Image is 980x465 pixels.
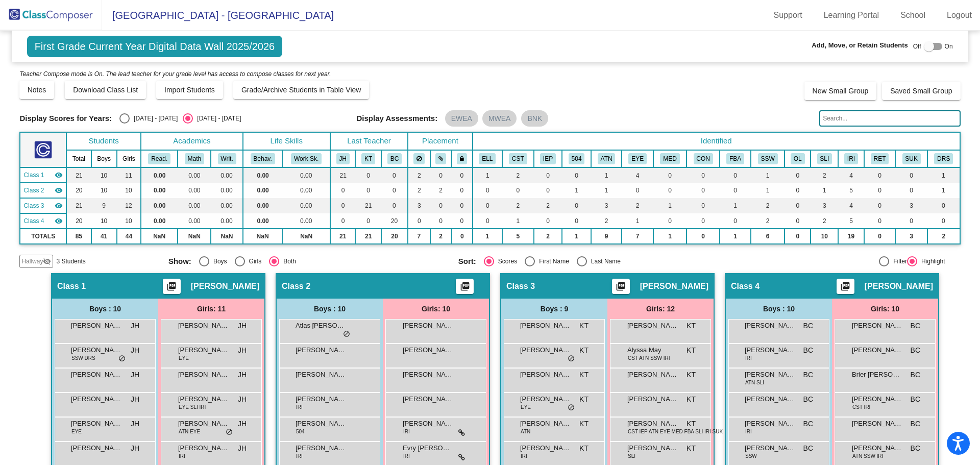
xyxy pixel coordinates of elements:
[803,321,813,331] span: BC
[148,153,170,164] button: Read.
[587,257,621,266] div: Last Name
[56,257,85,266] span: 3 Students
[751,167,785,183] td: 1
[653,198,687,213] td: 1
[355,150,381,167] th: Kelly Thompson
[562,183,591,198] td: 1
[91,183,117,198] td: 10
[653,213,687,229] td: 0
[473,150,502,167] th: English Language Learner
[23,216,44,226] span: Class 4
[534,198,562,213] td: 2
[408,132,473,150] th: Placement
[185,153,204,164] button: Math
[211,167,242,183] td: 0.00
[534,213,562,229] td: 0
[837,279,854,294] button: Print Students Details
[381,167,408,183] td: 0
[91,229,117,244] td: 41
[91,167,117,183] td: 10
[408,213,430,229] td: 0
[57,281,86,291] span: Class 1
[687,229,720,244] td: 0
[521,110,548,127] mat-chip: BNK
[628,153,647,164] button: EYE
[745,321,796,331] span: [PERSON_NAME]
[20,229,66,244] td: TOTALS
[726,153,744,164] button: FBA
[91,150,117,167] th: Boys
[591,183,622,198] td: 1
[785,198,811,213] td: 0
[243,213,283,229] td: 0.00
[534,229,562,244] td: 2
[243,167,283,183] td: 0.00
[355,213,381,229] td: 0
[243,198,283,213] td: 0.00
[430,183,452,198] td: 2
[20,183,66,198] td: No teacher - No Class Name
[357,114,438,123] span: Display Assessments:
[895,229,927,244] td: 3
[23,170,44,180] span: Class 1
[21,257,43,266] span: Hallway
[838,150,864,167] th: IRIP
[838,183,864,198] td: 5
[330,150,356,167] th: Jillian Hornbaker
[355,183,381,198] td: 0
[502,167,534,183] td: 2
[117,167,141,183] td: 11
[622,183,653,198] td: 0
[534,183,562,198] td: 0
[804,82,877,100] button: New Small Group
[864,198,896,213] td: 0
[233,81,370,99] button: Grade/Archive Students in Table View
[917,257,945,266] div: Highlight
[330,213,356,229] td: 0
[19,70,331,78] i: Teacher Compose mode is On. The lead teacher for your grade level has access to compose classes f...
[591,167,622,183] td: 1
[211,198,242,213] td: 0.00
[408,229,430,244] td: 7
[811,229,838,244] td: 10
[473,229,502,244] td: 1
[336,153,350,164] button: JH
[591,198,622,213] td: 3
[452,198,473,213] td: 0
[751,213,785,229] td: 2
[562,150,591,167] th: 504 Plan
[20,198,66,213] td: Kelly Thompson - No Class Name
[813,87,869,95] span: New Small Group
[927,150,960,167] th: Dr. Sloane
[445,110,478,127] mat-chip: EWEA
[479,153,496,164] button: ELL
[383,299,489,319] div: Girls: 10
[473,213,502,229] td: 0
[178,321,229,331] span: [PERSON_NAME] [PERSON_NAME]
[168,256,451,266] mat-radio-group: Select an option
[473,198,502,213] td: 0
[91,213,117,229] td: 10
[622,150,653,167] th: Wears Eyeglasses
[178,167,211,183] td: 0.00
[23,186,44,195] span: Class 2
[66,198,91,213] td: 21
[832,299,938,319] div: Girls: 10
[43,257,51,265] mat-icon: visibility_off
[615,281,627,296] mat-icon: picture_as_pdf
[165,281,178,296] mat-icon: picture_as_pdf
[895,183,927,198] td: 0
[817,153,832,164] button: SLI
[452,229,473,244] td: 0
[117,183,141,198] td: 10
[895,213,927,229] td: 0
[452,183,473,198] td: 0
[381,213,408,229] td: 20
[838,198,864,213] td: 4
[243,183,283,198] td: 0.00
[598,153,616,164] button: ATN
[509,153,527,164] button: CST
[902,153,921,164] button: SUK
[864,229,896,244] td: 0
[811,198,838,213] td: 3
